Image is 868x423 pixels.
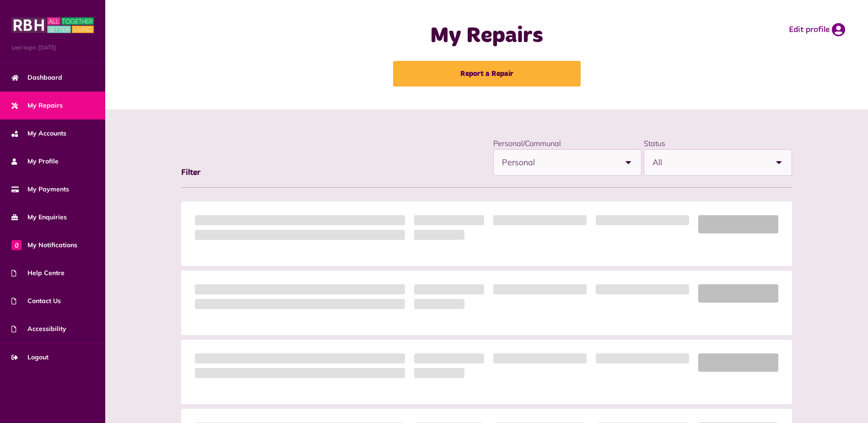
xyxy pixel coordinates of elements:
[11,184,69,194] span: My Payments
[789,23,845,37] a: Edit profile
[11,157,59,166] span: My Profile
[11,352,49,362] span: Logout
[11,240,22,250] span: 0
[11,43,94,52] span: Last login: [DATE]
[11,324,66,334] span: Accessibility
[11,73,62,82] span: Dashboard
[11,240,77,250] span: My Notifications
[305,23,669,49] h1: My Repairs
[11,212,67,222] span: My Enquiries
[11,16,94,34] img: MyRBH
[11,129,66,138] span: My Accounts
[11,268,65,278] span: Help Centre
[11,101,63,110] span: My Repairs
[11,296,61,306] span: Contact Us
[393,61,581,87] a: Report a Repair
